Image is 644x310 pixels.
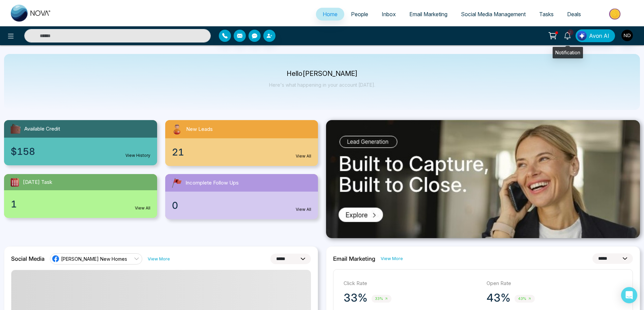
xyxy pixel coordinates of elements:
span: [PERSON_NAME] New Homes [61,256,127,262]
p: 43% [487,291,510,305]
a: Social Media Management [454,8,532,21]
span: Deals [567,11,581,18]
span: 21 [172,145,184,159]
img: User Avatar [621,30,633,41]
img: todayTask.svg [9,177,20,188]
a: Inbox [375,8,403,21]
h2: Email Marketing [333,255,375,262]
span: Incomplete Follow Ups [185,179,239,187]
span: 0 [172,198,178,213]
h2: Social Media [11,255,45,262]
a: Email Marketing [403,8,454,21]
span: 33% [372,295,391,303]
span: Available Credit [24,125,60,133]
p: Hello [PERSON_NAME] [269,71,375,77]
span: Inbox [382,11,396,18]
a: People [344,8,375,21]
a: Deals [560,8,588,21]
div: Notification [553,47,583,58]
p: 33% [344,291,368,305]
a: 2 [559,29,576,41]
span: 1 [11,197,17,211]
a: New Leads21View All [161,120,322,166]
span: People [351,11,368,18]
span: Email Marketing [409,11,447,18]
span: 2 [567,29,574,35]
img: . [326,120,640,238]
span: [DATE] Task [23,178,52,186]
span: Home [323,11,338,18]
a: View All [296,153,311,159]
img: followUps.svg [171,177,183,189]
a: View More [148,256,170,262]
a: View All [296,206,311,213]
span: Avon AI [589,32,609,40]
a: View All [135,205,150,211]
img: Market-place.gif [591,6,640,22]
a: View History [125,152,150,159]
button: Avon AI [576,29,615,42]
a: View More [381,255,403,262]
img: Nova CRM Logo [11,5,51,22]
p: Click Rate [344,280,480,287]
span: Tasks [539,11,554,18]
a: Tasks [532,8,560,21]
span: 43% [515,295,535,303]
img: Lead Flow [577,31,587,40]
div: Open Intercom Messenger [621,287,637,303]
a: Home [316,8,344,21]
p: Open Rate [487,280,623,287]
img: newLeads.svg [171,123,183,136]
span: New Leads [186,125,213,133]
span: Social Media Management [461,11,526,18]
p: Here's what happening in your account [DATE]. [269,82,375,88]
span: $158 [11,144,35,159]
a: Incomplete Follow Ups0View All [161,174,322,219]
img: availableCredit.svg [9,123,22,135]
